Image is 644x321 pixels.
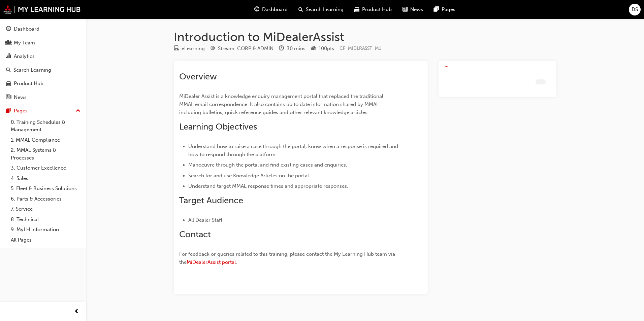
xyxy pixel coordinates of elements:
[6,108,11,114] span: pages-icon
[174,44,205,53] div: Type
[3,23,83,35] a: Dashboard
[14,80,43,87] div: Product Hub
[188,183,348,189] span: Understand target MMAL response times and appropriate responses.
[218,45,273,52] div: Stream: CORP & ADMIN
[6,95,11,101] span: news-icon
[3,37,83,49] a: My Team
[629,4,641,15] button: DS
[340,45,381,51] span: Learning resource code
[349,3,397,16] a: car-iconProduct Hub
[188,162,347,168] span: Manoeuvre through the portal and find existing cases and enquiries.
[76,107,80,115] span: up-icon
[179,251,396,265] span: For feedback or queries related to this training, please contact the My Learning Hub team via the
[8,204,83,214] a: 7. Service
[187,259,236,265] a: MiDealerAssist portal
[8,214,83,225] a: 8. Technical
[3,105,83,117] button: Pages
[188,173,310,179] span: Search for and use Knowledge Articles on the portal.
[3,22,83,105] button: DashboardMy TeamAnalyticsSearch LearningProduct HubNews
[8,224,83,235] a: 9. MyLH Information
[306,6,344,13] span: Search Learning
[14,39,35,47] div: My Team
[428,3,461,16] a: pages-iconPages
[14,94,27,101] div: News
[298,5,303,14] span: search-icon
[182,45,205,52] div: eLearning
[6,40,11,46] span: people-icon
[6,81,11,87] span: car-icon
[293,3,349,16] a: search-iconSearch Learning
[8,235,83,245] a: All Pages
[210,44,273,53] div: Stream
[210,46,215,52] span: target-icon
[179,121,257,132] span: Learning Objectives
[74,308,79,316] span: prev-icon
[287,45,305,52] div: 30 mins
[279,44,305,53] div: Duration
[174,30,556,44] h1: Introduction to MiDealerAssist
[14,25,39,33] div: Dashboard
[279,46,284,52] span: clock-icon
[402,5,408,14] span: news-icon
[8,173,83,184] a: 4. Sales
[14,107,28,115] div: Pages
[179,93,385,115] span: MiDealer Assist is a knowledge enquiry management portal that replaced the traditional MMAL email...
[254,5,259,14] span: guage-icon
[362,6,392,13] span: Product Hub
[410,6,423,13] span: News
[14,52,35,60] div: Analytics
[3,91,83,104] a: News
[3,77,83,90] a: Product Hub
[3,64,83,76] a: Search Learning
[13,66,51,74] div: Search Learning
[434,5,439,14] span: pages-icon
[8,163,83,173] a: 3. Customer Excellence
[188,143,399,157] span: Understand how to raise a case through the portal, know when a response is required and how to re...
[3,50,83,63] a: Analytics
[6,67,11,73] span: search-icon
[311,46,316,52] span: podium-icon
[174,46,179,52] span: learningResourceType_ELEARNING-icon
[442,6,455,13] span: Pages
[179,195,243,206] span: Target Audience
[8,145,83,163] a: 2. MMAL Systems & Processes
[6,26,11,32] span: guage-icon
[8,135,83,145] a: 1. MMAL Compliance
[8,194,83,204] a: 6. Parts & Accessories
[236,259,237,265] span: .
[179,229,211,240] span: Contact
[262,6,288,13] span: Dashboard
[354,5,359,14] span: car-icon
[188,217,222,223] span: All Dealer Staff
[319,45,334,52] div: 100 pts
[6,53,11,60] span: chart-icon
[632,6,638,13] span: DS
[397,3,428,16] a: news-iconNews
[311,44,334,53] div: Points
[179,71,217,82] span: Overview
[8,117,83,135] a: 0. Training Schedules & Management
[8,183,83,194] a: 5. Fleet & Business Solutions
[3,5,81,14] img: mmal
[249,3,293,16] a: guage-iconDashboard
